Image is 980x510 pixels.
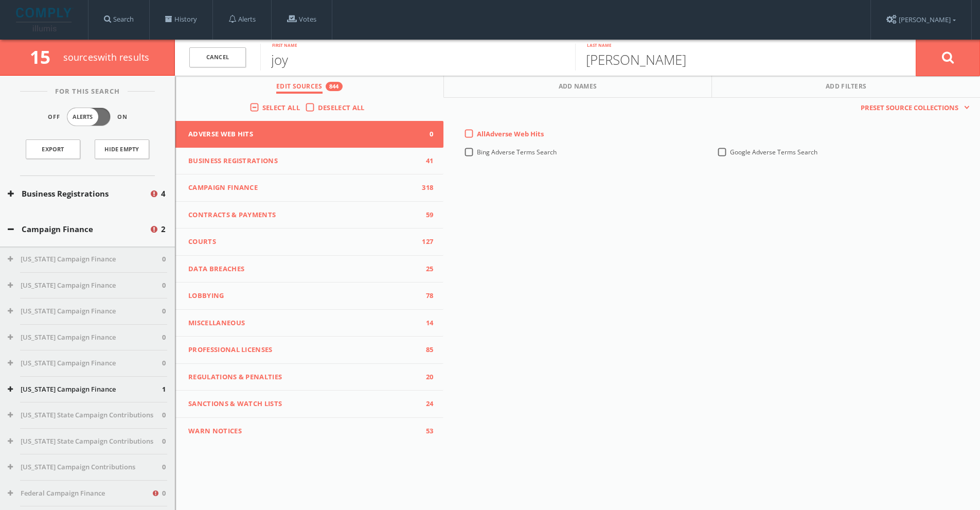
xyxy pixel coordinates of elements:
span: 318 [418,183,433,193]
button: Preset Source Collections [856,103,970,113]
span: Edit Sources [276,82,323,94]
span: Add Filters [826,82,867,94]
button: WARN Notices53 [175,418,443,445]
button: [US_STATE] Campaign Contributions [8,462,162,472]
span: On [117,113,128,121]
button: Edit Sources844 [175,76,444,98]
button: Federal Campaign Finance [8,488,151,499]
span: Preset Source Collections [856,103,964,113]
span: 0 [162,280,166,291]
span: source s with results [63,51,150,63]
span: 78 [418,291,433,301]
button: Campaign Finance318 [175,174,443,202]
span: 20 [418,372,433,382]
button: Hide Empty [95,139,149,159]
span: 1 [162,384,166,395]
span: Lobbying [188,291,418,301]
button: Contracts & Payments59 [175,202,443,229]
span: 0 [162,332,166,343]
button: Campaign Finance [8,223,149,235]
span: 2 [161,223,166,235]
button: [US_STATE] Campaign Finance [8,280,162,291]
span: 14 [418,318,433,328]
button: [US_STATE] State Campaign Contributions [8,410,162,420]
span: 53 [418,426,433,436]
span: Courts [188,237,418,247]
span: 41 [418,156,433,166]
button: [US_STATE] Campaign Finance [8,358,162,368]
button: Lobbying78 [175,283,443,310]
span: 0 [162,358,166,368]
span: 0 [162,410,166,420]
span: Add Names [559,82,597,94]
span: 59 [418,210,433,220]
button: [US_STATE] Campaign Finance [8,384,162,395]
span: 0 [162,254,166,265]
img: illumis [16,8,74,31]
span: 0 [162,436,166,447]
button: Business Registrations41 [175,148,443,175]
span: Campaign Finance [188,183,418,193]
span: Bing Adverse Terms Search [477,148,557,156]
span: 4 [161,188,166,200]
button: Adverse Web Hits0 [175,121,443,148]
a: Export [26,139,80,159]
span: Data Breaches [188,264,418,274]
span: Google Adverse Terms Search [730,148,817,156]
span: 0 [162,306,166,316]
span: Sanctions & Watch Lists [188,399,418,409]
button: [US_STATE] Campaign Finance [8,332,162,343]
span: Select All [262,103,300,112]
span: Business Registrations [188,156,418,166]
button: Regulations & Penalties20 [175,364,443,391]
span: 24 [418,399,433,409]
button: [US_STATE] Campaign Finance [8,306,162,316]
span: Contracts & Payments [188,210,418,220]
span: Deselect All [318,103,365,112]
a: Cancel [189,47,246,67]
span: Regulations & Penalties [188,372,418,382]
button: Professional Licenses85 [175,337,443,364]
span: Adverse Web Hits [188,129,418,139]
span: For This Search [47,86,128,97]
button: Miscellaneous14 [175,310,443,337]
span: 25 [418,264,433,274]
button: Add Filters [712,76,980,98]
div: 844 [326,82,343,91]
span: 15 [30,45,59,69]
span: Off [48,113,60,121]
span: 0 [162,488,166,499]
button: Sanctions & Watch Lists24 [175,391,443,418]
span: Professional Licenses [188,345,418,355]
span: All Adverse Web Hits [477,129,544,138]
span: WARN Notices [188,426,418,436]
button: [US_STATE] Campaign Finance [8,254,162,265]
span: 85 [418,345,433,355]
span: 0 [162,462,166,472]
button: Add Names [444,76,712,98]
button: Business Registrations [8,188,149,200]
button: [US_STATE] State Campaign Contributions [8,436,162,447]
button: Courts127 [175,228,443,256]
span: 127 [418,237,433,247]
span: Miscellaneous [188,318,418,328]
button: Data Breaches25 [175,256,443,283]
span: 0 [418,129,433,139]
